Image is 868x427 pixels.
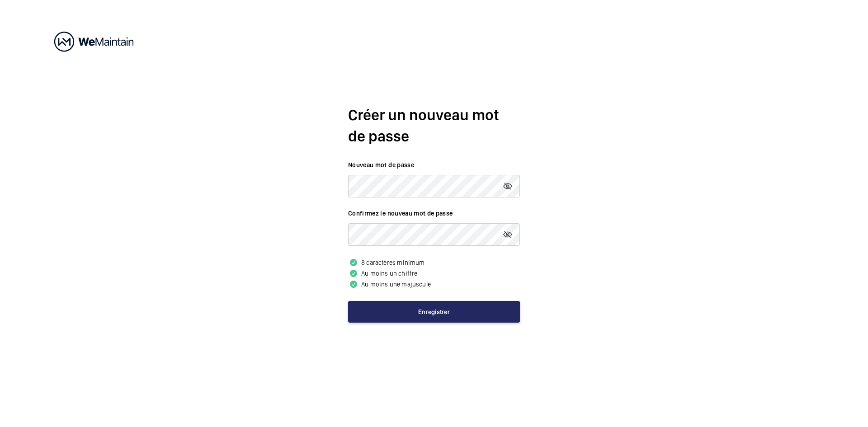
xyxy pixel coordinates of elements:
[348,160,520,169] label: Nouveau mot de passe
[348,301,520,323] button: Enregistrer
[348,257,520,268] p: 8 caractères minimum
[348,209,520,218] label: Confirmez le nouveau mot de passe
[348,279,520,290] p: Au moins une majuscule
[348,104,520,147] h2: Créer un nouveau mot de passe
[348,268,520,279] p: Au moins un chiffre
